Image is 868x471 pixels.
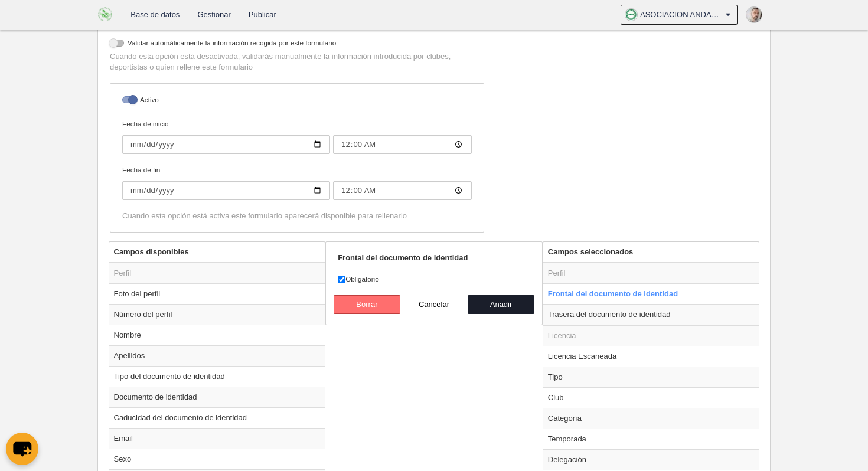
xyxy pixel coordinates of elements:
[122,181,330,200] input: Fecha de fin
[122,165,472,200] label: Fecha de fin
[543,263,759,284] td: Perfil
[122,135,330,154] input: Fecha de inicio
[109,283,325,304] td: Foto del perfil
[110,38,484,51] label: Validar automáticamente la información recogida por este formulario
[543,304,759,325] td: Trasera del documento de identidad
[109,304,325,325] td: Número del perfil
[333,181,472,200] input: Fecha de fin
[543,408,759,429] td: Categoría
[543,325,759,346] td: Licencia
[543,429,759,449] td: Temporada
[338,274,530,284] label: Obligatorio
[6,433,38,465] button: chat-button
[122,211,472,221] div: Cuando esta opción está activa este formulario aparecerá disponible para rellenarlo
[110,51,484,73] p: Cuando esta opción está desactivada, validarás manualmente la información introducida por clubes,...
[400,295,468,314] button: Cancelar
[543,449,759,470] td: Delegación
[333,135,472,154] input: Fecha de inicio
[543,242,759,263] th: Campos seleccionados
[122,119,472,154] label: Fecha de inicio
[468,295,535,314] button: Añadir
[338,276,345,283] input: Obligatorio
[746,7,762,22] img: PabmUuOKiwzn.30x30.jpg
[109,345,325,366] td: Apellidos
[109,428,325,449] td: Email
[98,7,113,21] img: ASOCIACION ANDALUZA DE FUTBOL SALA
[334,295,401,314] button: Borrar
[109,407,325,428] td: Caducidad del documento de identidad
[640,9,723,21] span: ASOCIACION ANDALUZA DE FUTBOL SALA
[109,366,325,387] td: Tipo del documento de identidad
[625,9,637,21] img: OaOFjlWR71kW.30x30.jpg
[621,5,738,25] a: ASOCIACION ANDALUZA DE FUTBOL SALA
[543,367,759,387] td: Tipo
[109,263,325,284] td: Perfil
[543,283,759,304] td: Frontal del documento de identidad
[122,94,472,108] label: Activo
[543,346,759,367] td: Licencia Escaneada
[338,253,468,262] strong: Frontal del documento de identidad
[109,387,325,407] td: Documento de identidad
[543,387,759,408] td: Club
[109,449,325,469] td: Sexo
[109,325,325,345] td: Nombre
[109,242,325,263] th: Campos disponibles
